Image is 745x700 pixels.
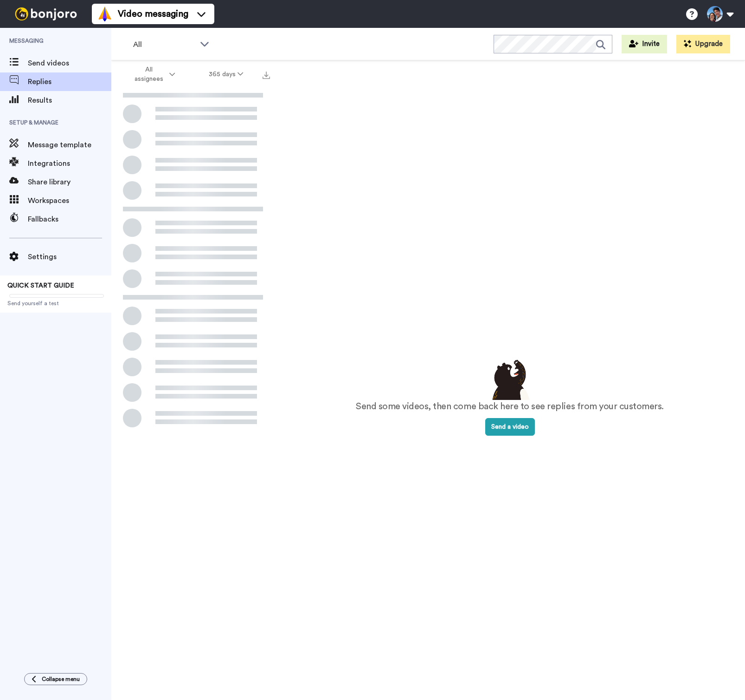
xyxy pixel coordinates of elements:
span: Message template [28,139,111,150]
span: Share library [28,177,111,188]
span: Integrations [28,158,111,169]
button: Collapse menu [24,673,87,685]
span: Send yourself a test [7,300,104,307]
img: results-emptystates.png [487,357,533,400]
span: Video messaging [118,7,188,20]
span: Workspaces [28,195,111,206]
img: export.svg [263,72,270,79]
p: Send some videos, then come back here to see replies from your customers. [356,400,664,413]
a: Send a video [485,424,535,430]
button: 365 days [192,66,260,83]
button: Export all results that match these filters now. [260,67,273,81]
span: Fallbacks [28,214,111,225]
img: vm-color.svg [97,7,112,21]
span: Replies [28,76,111,87]
span: QUICK START GUIDE [7,282,74,289]
span: Collapse menu [42,675,80,683]
span: All [133,39,195,50]
img: bj-logo-header-white.svg [11,7,81,20]
button: Invite [622,35,667,53]
button: Upgrade [676,35,730,53]
span: All assignees [130,65,167,84]
button: All assignees [113,61,192,87]
span: Send videos [28,58,111,69]
button: Send a video [485,418,535,436]
span: Results [28,95,111,106]
span: Settings [28,251,111,262]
